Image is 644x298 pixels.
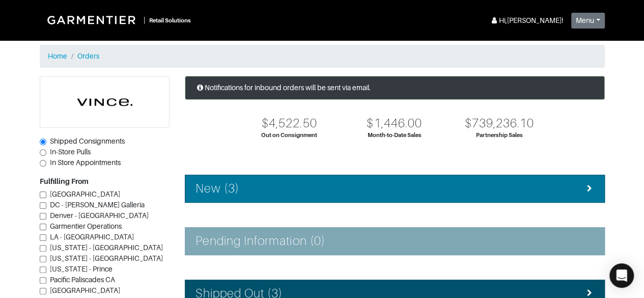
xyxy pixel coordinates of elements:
span: Shipped Consignments [50,137,125,145]
img: cyAkLTq7csKWtL9WARqkkVaF.png [40,76,169,127]
span: Denver - [GEOGRAPHIC_DATA] [50,211,149,220]
span: Pacific Paliscades CA [50,276,115,284]
span: [US_STATE] - [GEOGRAPHIC_DATA] [50,243,163,252]
div: Hi, [PERSON_NAME] ! [490,15,563,26]
input: Garmentier Operations [40,224,46,230]
div: Open Intercom Messenger [609,263,634,288]
div: Notifications for inbound orders will be sent via email. [185,76,605,100]
span: [US_STATE] - Prince [50,265,113,273]
div: Out on Consignment [261,131,317,140]
input: Pacific Paliscades CA [40,277,46,284]
div: Month-to-Date Sales [368,131,422,140]
img: Garmentier [42,10,144,30]
button: Menu [571,13,605,29]
small: Retail Solutions [149,17,191,23]
input: [US_STATE] - Prince [40,266,46,273]
div: $1,446.00 [367,116,422,131]
div: $739,236.10 [464,116,534,131]
span: [US_STATE] - [GEOGRAPHIC_DATA] [50,254,163,262]
span: In-Store Pulls [50,148,91,156]
input: In-Store Pulls [40,149,46,156]
div: $4,522.50 [262,116,317,131]
a: |Retail Solutions [40,8,195,32]
input: In Store Appointments [40,160,46,167]
label: Fulfilling From [40,176,89,187]
span: [GEOGRAPHIC_DATA] [50,286,120,294]
input: [US_STATE] - [GEOGRAPHIC_DATA] [40,245,46,252]
a: Orders [77,52,99,60]
input: Denver - [GEOGRAPHIC_DATA] [40,213,46,220]
div: Partnership Sales [476,131,522,140]
input: Shipped Consignments [40,139,46,145]
nav: breadcrumb [40,45,605,68]
span: DC - [PERSON_NAME] Galleria [50,201,145,209]
div: | [144,15,145,25]
span: Garmentier Operations [50,222,122,230]
input: [GEOGRAPHIC_DATA] [40,288,46,294]
a: Home [48,52,67,60]
input: [US_STATE] - [GEOGRAPHIC_DATA] [40,256,46,262]
h4: Pending Information (0) [195,234,325,249]
input: DC - [PERSON_NAME] Galleria [40,202,46,209]
span: In Store Appointments [50,158,121,167]
span: [GEOGRAPHIC_DATA] [50,190,120,198]
input: LA - [GEOGRAPHIC_DATA] [40,234,46,241]
h4: New (3) [195,181,239,196]
input: [GEOGRAPHIC_DATA] [40,192,46,198]
span: LA - [GEOGRAPHIC_DATA] [50,233,134,241]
